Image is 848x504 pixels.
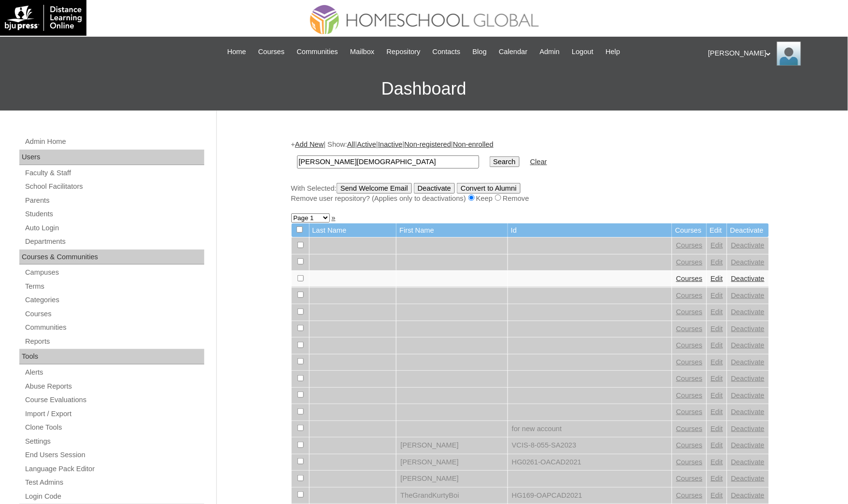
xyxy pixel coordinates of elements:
a: Calendar [494,46,532,57]
a: Courses [676,458,703,466]
a: Courses [676,258,703,266]
a: Blog [468,46,492,57]
a: Deactivate [731,425,764,433]
td: Deactivate [727,224,768,238]
td: HG0261-OACAD2021 [508,454,672,471]
a: Add New [295,140,324,148]
a: Auto Login [24,222,204,234]
a: Courses [676,475,703,482]
a: Logout [567,46,598,57]
a: Settings [24,435,204,448]
div: Remove user repository? (Applies only to deactivations) Keep Remove [291,194,769,204]
a: Deactivate [731,392,764,399]
a: Edit [711,258,723,266]
a: Inactive [378,140,403,148]
a: Terms [24,280,204,293]
a: End Users Session [24,449,204,461]
a: Edit [711,475,723,482]
a: Alerts [24,366,204,378]
a: Clear [530,158,547,166]
a: Courses [676,292,703,299]
a: Edit [711,358,723,366]
a: Active [357,140,376,148]
a: Courses [676,441,703,449]
input: Send Welcome Email [337,183,412,194]
span: Courses [258,46,285,57]
a: Mailbox [345,46,380,57]
a: Non-enrolled [453,140,494,148]
a: Edit [711,325,723,333]
span: Logout [572,46,594,57]
img: logo-white.png [5,5,82,31]
a: Campuses [24,266,204,279]
a: Courses [676,375,703,382]
input: Search [297,155,479,168]
a: Deactivate [731,258,764,266]
a: Deactivate [731,308,764,316]
a: Courses [676,325,703,333]
a: Edit [711,275,723,282]
a: Deactivate [731,292,764,299]
input: Deactivate [414,183,455,194]
a: Home [223,46,251,57]
a: Admin [535,46,565,57]
div: Courses & Communities [19,250,204,265]
span: Calendar [499,46,527,57]
a: Edit [711,341,723,349]
a: Deactivate [731,458,764,466]
a: Categories [24,294,204,306]
a: Deactivate [731,491,764,499]
div: Tools [19,349,204,364]
input: Search [490,156,520,167]
a: Deactivate [731,241,764,249]
td: Courses [672,224,707,238]
a: Edit [711,408,723,416]
a: Deactivate [731,325,764,333]
a: Course Evaluations [24,394,204,406]
a: Test Admins [24,476,204,489]
a: Communities [24,322,204,334]
a: Deactivate [731,341,764,349]
a: Edit [711,458,723,466]
a: Edit [711,491,723,499]
h3: Dashboard [5,67,843,111]
div: [PERSON_NAME] [708,42,838,66]
td: [PERSON_NAME] [396,471,508,487]
a: Courses [254,46,290,57]
div: Users [19,150,204,165]
a: Abuse Reports [24,380,204,392]
span: Repository [387,46,421,57]
a: Non-registered [404,140,451,148]
td: Edit [707,224,727,238]
input: Convert to Alumni [457,183,521,194]
td: VCIS-8-055-SA2023 [508,437,672,454]
a: Deactivate [731,275,764,282]
td: [PERSON_NAME] [396,437,508,454]
a: Language Pack Editor [24,463,204,475]
span: Contacts [433,46,461,57]
a: Login Code [24,490,204,503]
a: Courses [676,308,703,316]
div: With Selected: [291,183,769,204]
a: Deactivate [731,475,764,482]
span: Help [606,46,620,57]
td: [PERSON_NAME] [396,454,508,471]
a: Faculty & Staff [24,167,204,179]
a: Courses [676,491,703,499]
a: Import / Export [24,408,204,420]
td: Id [508,224,672,238]
a: All [347,140,355,148]
a: Edit [711,425,723,433]
a: Deactivate [731,408,764,416]
a: Edit [711,292,723,299]
td: HG169-OAPCAD2021 [508,488,672,504]
a: Help [601,46,625,57]
a: Deactivate [731,441,764,449]
a: Contacts [428,46,466,57]
a: Courses [676,358,703,366]
a: Communities [292,46,343,57]
a: Deactivate [731,358,764,366]
span: Mailbox [350,46,375,57]
a: Courses [676,241,703,249]
td: TheGrandKurtyBoi [396,488,508,504]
